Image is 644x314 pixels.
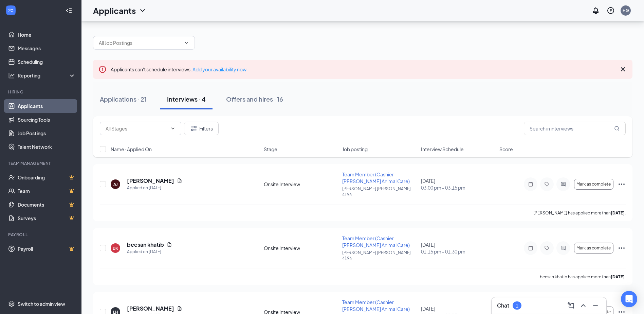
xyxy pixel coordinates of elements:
a: Sourcing Tools [18,113,76,126]
svg: Error [98,65,107,73]
svg: Note [527,245,535,251]
button: ChevronUp [578,300,589,311]
div: Open Intercom Messenger [621,291,637,307]
svg: Collapse [66,7,72,14]
span: Mark as complete [576,246,611,250]
a: Messages [18,41,76,55]
div: 1 [516,303,518,309]
span: Team Member (Cashier [PERSON_NAME] Animal Care) [342,235,410,248]
svg: Document [167,242,172,247]
a: PayrollCrown [18,242,76,256]
div: Hiring [8,89,74,95]
span: 03:00 pm - 03:15 pm [421,184,495,191]
div: HG [623,7,629,13]
svg: ComposeMessage [567,301,575,310]
h1: Applicants [93,5,136,16]
div: Onsite Interview [264,181,338,188]
div: Offers and hires · 16 [226,95,283,103]
b: [DATE] [611,210,625,215]
div: Team Management [8,160,74,166]
a: Add your availability now [192,66,246,72]
p: [PERSON_NAME] [PERSON_NAME] - 4196 [342,186,417,197]
svg: Minimize [591,301,600,310]
input: All Job Postings [99,39,181,47]
a: Talent Network [18,140,76,154]
svg: Settings [8,300,15,307]
svg: QuestionInfo [607,6,615,15]
span: Applicants can't schedule interviews. [111,66,246,72]
p: [PERSON_NAME] has applied more than . [533,210,626,216]
div: AJ [113,181,118,187]
svg: Ellipses [618,180,626,188]
svg: Notifications [592,6,600,15]
a: TeamCrown [18,184,76,198]
svg: Cross [619,65,627,73]
button: Mark as complete [574,179,613,190]
button: Minimize [590,300,601,311]
svg: Note [527,181,535,187]
h5: [PERSON_NAME] [127,177,174,185]
svg: ChevronDown [139,6,147,15]
div: Switch to admin view [18,300,65,307]
span: Team Member (Cashier [PERSON_NAME] Animal Care) [342,171,410,184]
span: Job posting [342,146,368,153]
a: Scheduling [18,55,76,69]
svg: WorkstreamLogo [7,7,14,14]
div: Applied on [DATE] [127,185,182,191]
div: [DATE] [421,177,495,191]
svg: ActiveChat [559,181,567,187]
svg: Document [177,306,182,311]
span: Mark as complete [576,182,611,187]
svg: Document [177,178,182,184]
span: Score [499,146,513,153]
svg: Tag [543,245,551,251]
svg: ActiveChat [559,245,567,251]
p: beesan khatib has applied more than . [540,274,626,280]
svg: ChevronDown [170,126,176,131]
h5: [PERSON_NAME] [127,305,174,312]
span: Name · Applied On [111,146,152,153]
a: Home [18,28,76,41]
b: [DATE] [611,274,625,279]
div: [DATE] [421,241,495,255]
span: Interview Schedule [421,146,464,153]
input: Search in interviews [524,122,626,135]
div: BK [113,245,118,251]
svg: Ellipses [618,244,626,252]
h3: Chat [497,302,509,309]
svg: ChevronUp [579,301,587,310]
a: Job Postings [18,126,76,140]
a: DocumentsCrown [18,198,76,211]
div: Applied on [DATE] [127,248,172,255]
svg: Analysis [8,72,15,79]
span: 01:15 pm - 01:30 pm [421,248,495,255]
div: Reporting [18,72,76,79]
div: Applications · 21 [100,95,147,103]
h5: beesan khatib [127,241,164,248]
a: OnboardingCrown [18,171,76,184]
div: Interviews · 4 [167,95,206,103]
span: Stage [264,146,277,153]
svg: Filter [190,124,198,133]
input: All Stages [106,125,167,132]
div: Payroll [8,232,74,238]
svg: Tag [543,181,551,187]
p: [PERSON_NAME] [PERSON_NAME] - 4196 [342,250,417,261]
a: Applicants [18,99,76,113]
svg: MagnifyingGlass [614,126,620,131]
svg: ChevronDown [184,40,189,46]
span: Team Member (Cashier [PERSON_NAME] Animal Care) [342,299,410,312]
div: Onsite Interview [264,245,338,251]
button: Mark as complete [574,243,613,254]
button: Filter Filters [184,122,219,135]
a: SurveysCrown [18,211,76,225]
button: ComposeMessage [566,300,576,311]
